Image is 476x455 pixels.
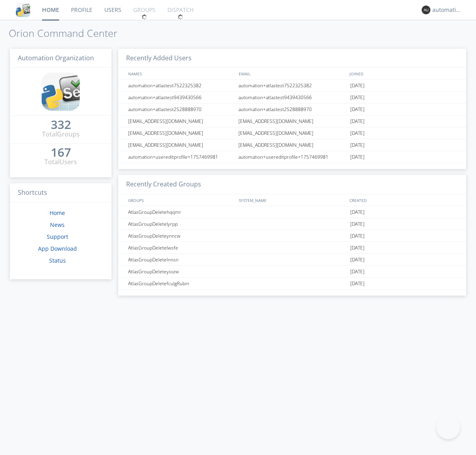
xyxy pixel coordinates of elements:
div: GROUPS [126,194,235,206]
span: [DATE] [350,104,365,115]
div: Total Users [44,157,77,167]
img: 373638.png [422,6,430,14]
span: [DATE] [350,278,365,290]
a: AtlasGroupDeletelnnsn[DATE] [118,254,466,266]
img: cddb5a64eb264b2086981ab96f4c1ba7 [42,73,80,111]
div: AtlasGroupDeletelyrpp [126,218,236,230]
span: [DATE] [350,151,365,163]
a: AtlasGroupDeletehqqmr[DATE] [118,206,466,218]
div: automation+atlas0003 [432,6,462,14]
span: [DATE] [350,139,365,151]
div: Total Groups [42,130,80,139]
span: [DATE] [350,92,365,104]
div: AtlasGroupDeleteynncw [126,230,236,242]
div: AtlasGroupDeletefculgRubin [126,278,236,289]
div: [EMAIL_ADDRESS][DOMAIN_NAME] [126,127,236,139]
a: AtlasGroupDeleteynncw[DATE] [118,230,466,242]
img: spin.svg [178,14,183,20]
span: [DATE] [350,127,365,139]
span: [DATE] [350,242,365,254]
a: 167 [51,148,71,157]
a: Home [50,209,65,217]
div: AtlasGroupDeletehqqmr [126,206,236,218]
div: JOINED [347,68,459,79]
div: SYSTEM_NAME [237,194,347,206]
div: automation+atlastest7522325382 [126,80,236,91]
h3: Recently Created Groups [118,175,466,194]
span: [DATE] [350,230,365,242]
div: AtlasGroupDeletelnnsn [126,254,236,265]
div: 332 [51,121,71,129]
div: [EMAIL_ADDRESS][DOMAIN_NAME] [236,115,348,127]
div: [EMAIL_ADDRESS][DOMAIN_NAME] [126,115,236,127]
div: automation+usereditprofile+1757469981 [236,151,348,163]
div: NAMES [126,68,235,79]
a: [EMAIL_ADDRESS][DOMAIN_NAME][EMAIL_ADDRESS][DOMAIN_NAME][DATE] [118,127,466,139]
div: automation+atlastest9439430566 [126,92,236,103]
a: [EMAIL_ADDRESS][DOMAIN_NAME][EMAIL_ADDRESS][DOMAIN_NAME][DATE] [118,115,466,127]
div: AtlasGroupDeleteyiozw [126,266,236,277]
div: automation+atlastest2528888970 [126,104,236,115]
div: [EMAIL_ADDRESS][DOMAIN_NAME] [126,139,236,151]
img: spin.svg [142,14,147,20]
a: automation+usereditprofile+1757469981automation+usereditprofile+1757469981[DATE] [118,151,466,163]
div: automation+atlastest9439430566 [236,92,348,103]
div: automation+usereditprofile+1757469981 [126,151,236,163]
div: AtlasGroupDeletelwsfe [126,242,236,253]
a: 332 [51,121,71,130]
iframe: Toggle Customer Support [436,415,460,439]
a: Status [49,257,66,264]
a: App Download [38,245,77,252]
a: AtlasGroupDeletelyrpp[DATE] [118,218,466,230]
span: [DATE] [350,206,365,218]
a: automation+atlastest7522325382automation+atlastest7522325382[DATE] [118,80,466,92]
h3: Recently Added Users [118,49,466,68]
span: [DATE] [350,115,365,127]
span: [DATE] [350,266,365,278]
div: CREATED [347,194,459,206]
div: [EMAIL_ADDRESS][DOMAIN_NAME] [236,127,348,139]
a: AtlasGroupDeletefculgRubin[DATE] [118,278,466,290]
a: automation+atlastest9439430566automation+atlastest9439430566[DATE] [118,92,466,104]
span: [DATE] [350,80,365,92]
a: AtlasGroupDeletelwsfe[DATE] [118,242,466,254]
h3: Shortcuts [10,183,111,203]
a: AtlasGroupDeleteyiozw[DATE] [118,266,466,278]
a: Support [47,233,68,240]
a: News [50,221,65,228]
div: EMAIL [237,68,347,79]
div: automation+atlastest7522325382 [236,80,348,91]
div: automation+atlastest2528888970 [236,104,348,115]
img: cddb5a64eb264b2086981ab96f4c1ba7 [16,3,30,17]
a: automation+atlastest2528888970automation+atlastest2528888970[DATE] [118,104,466,115]
div: 167 [51,148,71,156]
span: [DATE] [350,218,365,230]
div: [EMAIL_ADDRESS][DOMAIN_NAME] [236,139,348,151]
a: [EMAIL_ADDRESS][DOMAIN_NAME][EMAIL_ADDRESS][DOMAIN_NAME][DATE] [118,139,466,151]
span: Automation Organization [18,54,94,62]
span: [DATE] [350,254,365,266]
